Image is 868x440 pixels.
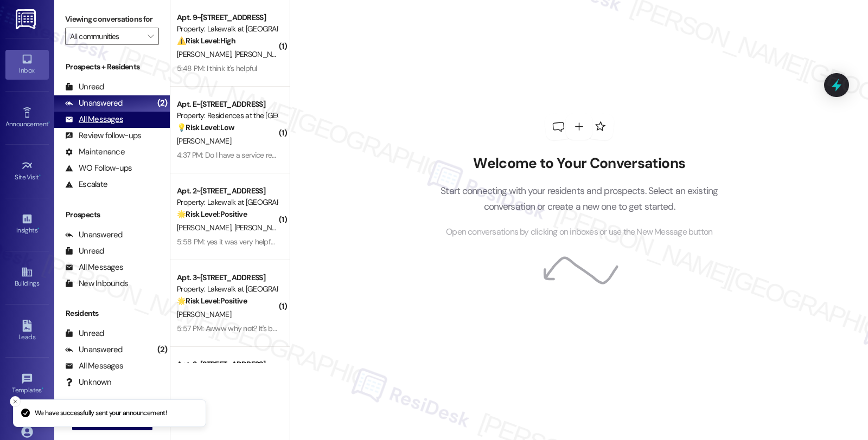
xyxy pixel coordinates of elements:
[177,136,231,146] span: [PERSON_NAME]
[177,150,325,160] div: 4:37 PM: Do I have a service request for [DATE]?
[65,179,107,190] div: Escalate
[424,183,735,214] p: Start connecting with your residents and prospects. Select an existing conversation or create a n...
[5,370,49,399] a: Templates •
[65,11,159,28] label: Viewing conversations for
[35,409,167,418] p: We have successfully sent your announcement!
[65,146,125,158] div: Maintenance
[10,396,21,407] button: Close toast
[39,172,41,179] span: •
[234,223,289,232] span: [PERSON_NAME]
[177,323,303,333] div: 5:57 PM: Awww why not? It's been great
[65,81,104,93] div: Unread
[5,263,49,292] a: Buildings
[65,98,123,109] div: Unanswered
[65,163,132,174] div: WO Follow-ups
[65,229,123,241] div: Unanswered
[54,209,170,221] div: Prospects
[48,119,50,126] span: •
[65,377,111,388] div: Unknown
[177,237,279,247] div: 5:58 PM: yes it was very helpful!!
[5,50,49,79] a: Inbox
[177,110,277,121] div: Property: Residences at the [GEOGRAPHIC_DATA]
[234,49,289,59] span: [PERSON_NAME]
[424,155,735,172] h2: Welcome to Your Conversations
[177,296,247,306] strong: 🌟 Risk Level: Positive
[177,272,277,283] div: Apt. 3~[STREET_ADDRESS]
[177,49,234,59] span: [PERSON_NAME]
[177,185,277,197] div: Apt. 2~[STREET_ADDRESS]
[155,341,170,358] div: (2)
[177,197,277,208] div: Property: Lakewalk at [GEOGRAPHIC_DATA]
[16,9,38,29] img: ResiDesk Logo
[177,309,231,319] span: [PERSON_NAME]
[177,122,234,132] strong: 💡 Risk Level: Low
[155,95,170,112] div: (2)
[37,225,39,232] span: •
[177,223,234,232] span: [PERSON_NAME]
[65,328,104,339] div: Unread
[177,209,247,219] strong: 🌟 Risk Level: Positive
[177,359,277,370] div: Apt. 3~[STREET_ADDRESS]
[42,385,43,392] span: •
[65,114,123,125] div: All Messages
[177,23,277,35] div: Property: Lakewalk at [GEOGRAPHIC_DATA]
[5,316,49,346] a: Leads
[65,344,123,355] div: Unanswered
[177,283,277,295] div: Property: Lakewalk at [GEOGRAPHIC_DATA]
[65,262,123,273] div: All Messages
[177,36,235,46] strong: ⚠️ Risk Level: High
[65,245,104,257] div: Unread
[5,210,49,239] a: Insights •
[177,63,257,73] div: 5:48 PM: I think it's helpful
[70,28,142,45] input: All communities
[446,225,712,239] span: Open conversations by clicking on inboxes or use the New Message button
[54,308,170,319] div: Residents
[65,130,141,141] div: Review follow-ups
[65,278,128,289] div: New Inbounds
[5,157,49,186] a: Site Visit •
[177,99,277,110] div: Apt. E~[STREET_ADDRESS]
[177,12,277,23] div: Apt. 9~[STREET_ADDRESS]
[65,360,123,372] div: All Messages
[54,61,170,73] div: Prospects + Residents
[148,32,154,41] i: 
